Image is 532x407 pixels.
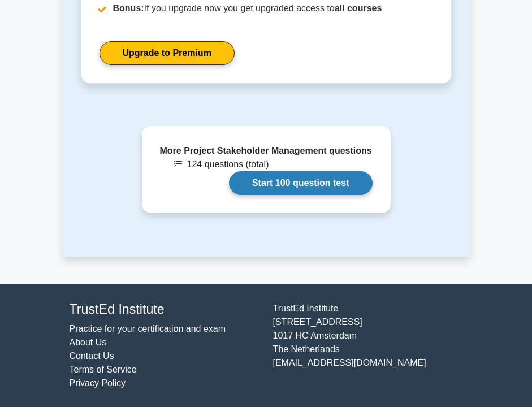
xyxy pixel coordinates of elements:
[70,324,226,334] a: Practice for your certification and exam
[229,171,373,195] a: Start 100 question test
[70,378,126,388] a: Privacy Policy
[266,302,470,390] div: TrustEd Institute [STREET_ADDRESS] 1017 HC Amsterdam The Netherlands [EMAIL_ADDRESS][DOMAIN_NAME]
[70,365,137,374] a: Terms of Service
[70,351,114,361] a: Contact Us
[100,41,235,65] a: Upgrade to Premium
[70,302,259,318] h4: TrustEd Institute
[70,337,107,347] a: About Us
